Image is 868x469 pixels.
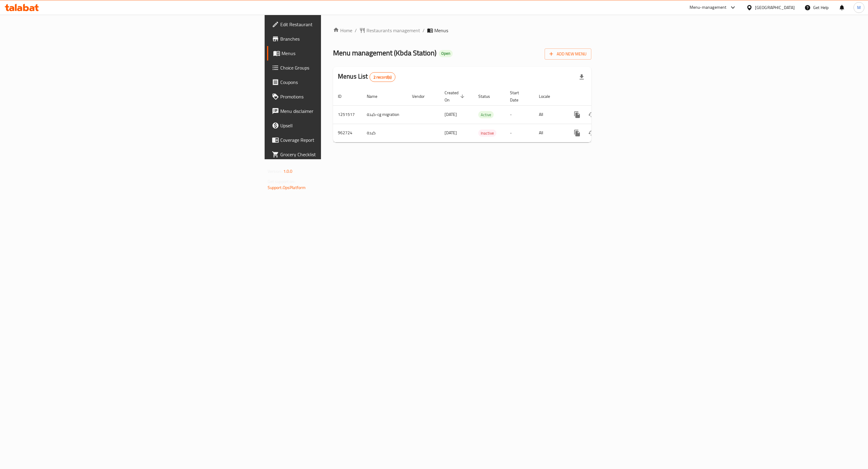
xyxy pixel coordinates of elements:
a: Choice Groups [267,61,410,75]
span: Active [478,111,494,118]
td: - [505,124,534,142]
table: enhanced table [333,87,633,142]
nav: breadcrumb [333,27,591,34]
span: Branches [280,35,405,42]
span: Upsell [280,122,405,129]
span: Created On [445,89,466,104]
span: [DATE] [445,110,457,118]
td: All [534,105,565,124]
span: Name [367,93,385,100]
span: Start Date [510,89,527,104]
a: Branches [267,32,410,46]
td: - [505,105,534,124]
span: Choice Groups [280,64,405,71]
a: Support.OpsPlatform [268,184,306,191]
span: Open [439,51,453,56]
span: Coupons [280,79,405,86]
td: All [534,124,565,142]
span: Status [478,93,498,100]
span: Menu disclaimer [280,107,405,115]
li: / [423,27,425,34]
div: Export file [574,70,589,84]
span: Inactive [478,130,496,137]
a: Grocery Checklist [267,147,410,162]
button: more [570,126,584,140]
span: Get support on: [268,178,295,185]
a: Edit Restaurant [267,17,410,32]
span: Edit Restaurant [280,21,405,28]
span: ID [338,93,349,100]
span: M [857,4,861,11]
button: Change Status [584,107,599,122]
button: Change Status [584,126,599,140]
button: more [570,107,584,122]
a: Coupons [267,75,410,89]
a: Upsell [267,118,410,133]
a: Promotions [267,89,410,104]
span: Promotions [280,93,405,100]
span: Locale [539,93,558,100]
a: Menu disclaimer [267,104,410,118]
span: Menus [434,27,448,34]
div: Total records count [370,72,396,82]
span: 2 record(s) [370,74,395,80]
a: Menus [267,46,410,61]
div: [GEOGRAPHIC_DATA] [755,4,795,11]
span: Coverage Report [280,136,405,144]
h2: Menus List [338,72,395,82]
button: Add New Menu [545,48,591,60]
span: 1.0.0 [283,167,293,175]
div: Open [439,50,453,57]
div: Menu-management [690,4,727,11]
span: Vendor [412,93,432,100]
span: Add New Menu [549,50,587,58]
span: [DATE] [445,129,457,137]
span: Version: [268,167,282,175]
span: Menus [281,50,405,57]
th: Actions [565,87,633,106]
div: Active [478,111,494,118]
a: Coverage Report [267,133,410,147]
span: Grocery Checklist [280,151,405,158]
